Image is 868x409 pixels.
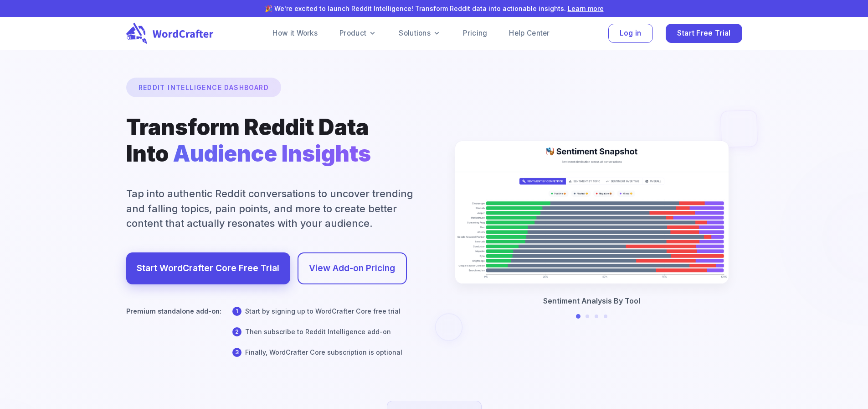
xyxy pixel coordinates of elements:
[309,261,395,276] a: View Add-on Pricing
[35,4,833,13] p: 🎉 We're excited to launch Reddit Intelligence! Transform Reddit data into actionable insights.
[298,252,407,284] a: View Add-on Pricing
[455,141,729,283] img: Sentiment Analysis By Tool
[620,27,642,40] span: Log in
[509,28,550,39] a: Help Center
[608,24,653,43] button: Log in
[677,27,731,40] span: Start Free Trial
[399,28,441,39] a: Solutions
[463,28,487,39] a: Pricing
[339,28,377,39] a: Product
[126,252,290,284] a: Start WordCrafter Core Free Trial
[543,295,640,306] p: Sentiment Analysis By Tool
[568,5,604,12] a: Learn more
[666,24,742,43] button: Start Free Trial
[137,261,279,276] a: Start WordCrafter Core Free Trial
[272,28,318,39] a: How it Works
